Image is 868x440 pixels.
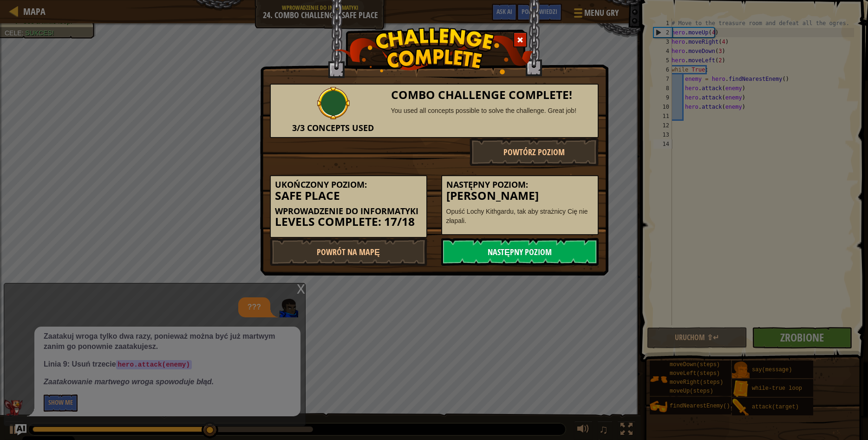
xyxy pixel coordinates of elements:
img: combo_complete.png [317,87,350,119]
h3: Combo Challenge Complete! [391,89,577,101]
a: Powrót na Mapę [270,238,427,266]
a: Następny poziom [441,238,599,266]
img: challenge_complete.png [334,27,534,74]
p: Opuść Lochy Kithgardu, tak aby strażnicy Cię nie złapali. [446,207,594,225]
h5: Następny poziom: [446,180,594,190]
h3: [PERSON_NAME] [446,190,594,202]
h5: 3/3 Concepts Used [282,124,384,133]
h3: Safe Place [275,190,422,202]
h5: Ukończony poziom: [275,180,422,190]
div: You used all concepts possible to solve the challenge. Great job! [391,106,577,115]
button: Powtórz poziom [470,138,599,166]
h5: Wprowadzenie do Informatyki [275,207,422,216]
h3: Levels Complete: 17/18 [275,216,422,228]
